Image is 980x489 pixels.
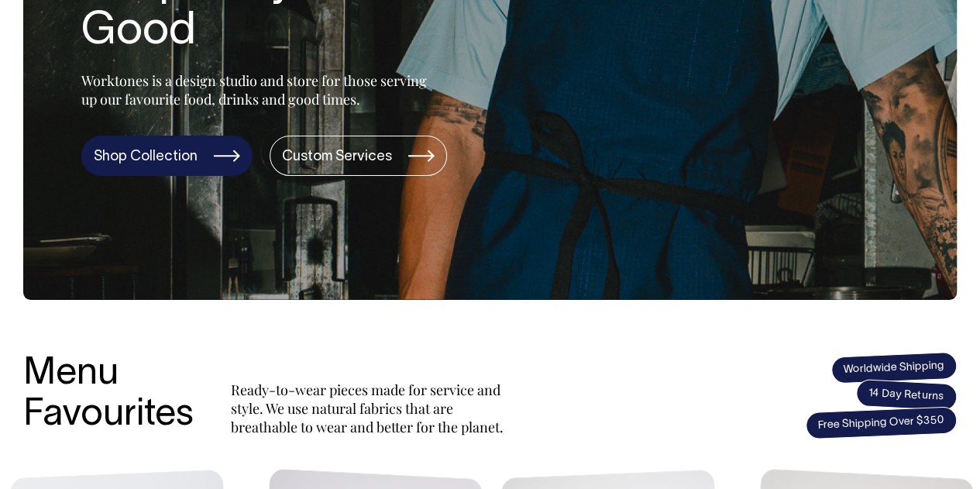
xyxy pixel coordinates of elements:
a: Shop Collection [81,136,253,176]
p: Worktones is a design studio and store for those serving up our favourite food, drinks and good t... [81,71,434,108]
span: Worldwide Shipping [830,351,957,384]
span: 14 Day Returns [855,379,958,412]
span: Free Shipping Over $350 [805,406,957,439]
h3: Menu Favourites [23,354,194,436]
p: Ready-to-wear pieces made for service and style. We use natural fabrics that are breathable to we... [231,381,510,436]
a: Custom Services [270,136,447,176]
